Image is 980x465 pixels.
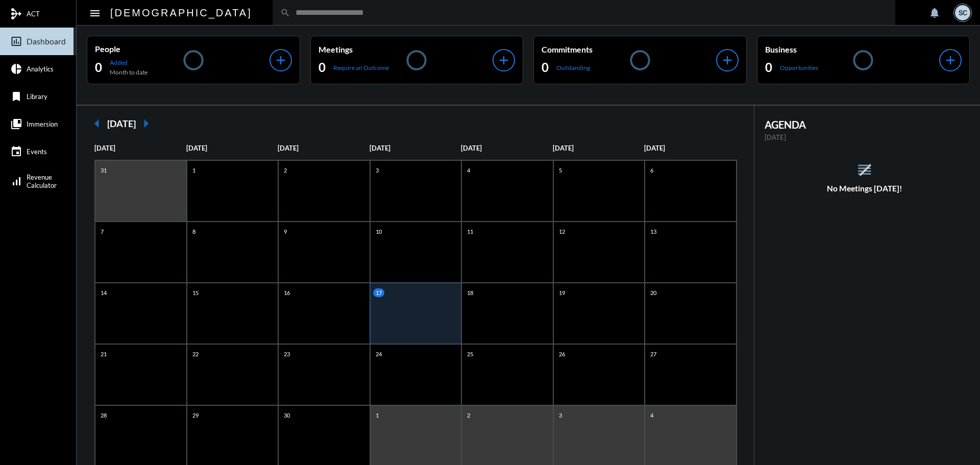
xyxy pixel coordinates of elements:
[370,144,461,152] p: [DATE]
[648,350,659,358] p: 27
[280,8,290,18] mat-icon: search
[98,288,109,297] p: 14
[556,166,565,175] p: 5
[27,173,57,189] span: Revenue Calculator
[461,144,553,152] p: [DATE]
[110,5,252,21] h2: [DEMOGRAPHIC_DATA]
[464,411,473,420] p: 2
[98,411,109,420] p: 28
[648,288,659,297] p: 20
[464,350,476,358] p: 25
[281,288,292,297] p: 16
[553,144,645,152] p: [DATE]
[373,166,381,175] p: 3
[85,3,105,23] button: Toggle sidenav
[98,350,109,358] p: 21
[89,7,101,19] mat-icon: Side nav toggle icon
[464,227,476,236] p: 11
[190,411,201,420] p: 29
[27,120,58,128] span: Immersion
[373,411,381,420] p: 1
[556,411,565,420] p: 3
[281,227,289,236] p: 9
[98,166,109,175] p: 31
[190,350,201,358] p: 22
[190,227,198,236] p: 8
[373,288,384,297] p: 17
[464,288,476,297] p: 18
[107,118,136,129] h2: [DATE]
[281,350,292,358] p: 23
[644,144,736,152] p: [DATE]
[27,65,54,73] span: Analytics
[190,166,198,175] p: 1
[87,113,107,134] mat-icon: arrow_left
[27,92,47,101] span: Library
[765,133,965,141] p: [DATE]
[10,35,22,47] mat-icon: insert_chart_outlined
[278,144,370,152] p: [DATE]
[556,227,568,236] p: 12
[281,166,289,175] p: 2
[186,144,278,152] p: [DATE]
[190,288,201,297] p: 15
[648,411,656,420] p: 4
[10,175,22,187] mat-icon: signal_cellular_alt
[955,5,970,20] div: SC
[10,145,22,158] mat-icon: event
[10,63,22,75] mat-icon: pie_chart
[98,227,106,236] p: 7
[928,7,941,19] mat-icon: notifications
[10,90,22,103] mat-icon: bookmark
[648,166,656,175] p: 6
[856,161,873,178] mat-icon: reorder
[765,118,965,131] h2: AGENDA
[136,113,156,134] mat-icon: arrow_right
[27,10,40,18] span: ACT
[94,144,186,152] p: [DATE]
[10,8,22,20] mat-icon: mediation
[556,350,568,358] p: 26
[373,227,384,236] p: 10
[281,411,292,420] p: 30
[556,288,568,297] p: 19
[373,350,384,358] p: 24
[464,166,473,175] p: 4
[754,184,975,193] h5: No Meetings [DATE]!
[10,118,22,130] mat-icon: collections_bookmark
[27,148,47,156] span: Events
[648,227,659,236] p: 13
[27,37,66,46] span: Dashboard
